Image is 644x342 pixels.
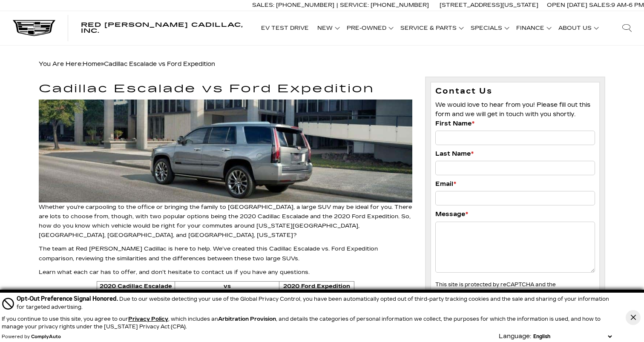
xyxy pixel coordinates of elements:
[39,244,412,263] p: The team at Red [PERSON_NAME] Cadillac is here to help. We’ve created this Cadillac Escalade vs. ...
[283,283,350,290] strong: 2020 Ford Expedition
[17,294,614,311] div: Due to our website detecting your use of the Global Privacy Control, you have been automatically ...
[336,3,431,8] a: Service: [PHONE_NUMBER]
[224,283,231,290] strong: vs
[547,2,587,9] span: Open [DATE]
[435,119,474,128] label: First Name
[83,60,215,68] span: »
[435,180,456,189] label: Email
[39,268,412,277] p: Learn what each car has to offer, and don’t hesitate to contact us if you have any questions.
[611,2,644,9] span: 9 AM-6 PM
[554,11,601,45] a: About Us
[435,282,563,297] small: This site is protected by reCAPTCHA and the Google and apply.
[499,333,531,339] div: Language:
[276,2,334,9] span: [PHONE_NUMBER]
[100,283,172,290] strong: 2020 Cadillac Escalade
[2,334,61,339] div: Powered by
[13,20,55,36] img: Cadillac Dark Logo with Cadillac White Text
[371,2,429,9] span: [PHONE_NUMBER]
[17,295,119,302] span: Opt-Out Preference Signal Honored .
[257,11,313,45] a: EV Test Drive
[466,11,512,45] a: Specials
[83,60,101,68] a: Home
[128,316,168,322] a: Privacy Policy
[218,316,276,322] strong: Arbitration Provision
[342,11,396,45] a: Pre-Owned
[252,3,336,8] a: Sales: [PHONE_NUMBER]
[252,2,274,9] span: Sales:
[396,11,466,45] a: Service & Parts
[440,2,538,9] a: [STREET_ADDRESS][US_STATE]
[313,11,342,45] a: New
[81,21,243,34] span: Red [PERSON_NAME] Cadillac, Inc.
[31,334,61,339] a: ComplyAuto
[435,87,595,96] h3: Contact Us
[626,310,641,325] button: Close Button
[531,333,614,340] select: Language Select
[435,210,468,219] label: Message
[39,100,412,240] p: Whether you’re carpooling to the office or bringing the family to [GEOGRAPHIC_DATA], a large SUV ...
[39,58,606,70] div: Breadcrumbs
[512,11,554,45] a: Finance
[435,149,474,159] label: Last Name
[81,22,248,34] a: Red [PERSON_NAME] Cadillac, Inc.
[39,83,412,95] h1: Cadillac Escalade vs Ford Expedition
[2,316,601,330] p: If you continue to use this site, you agree to our , which includes an , and details the categori...
[589,2,611,9] span: Sales:
[104,60,215,68] span: Cadillac Escalade vs Ford Expedition
[39,60,215,68] span: You Are Here:
[435,101,590,118] span: We would love to hear from you! Please fill out this form and we will get in touch with you shortly.
[340,2,369,9] span: Service:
